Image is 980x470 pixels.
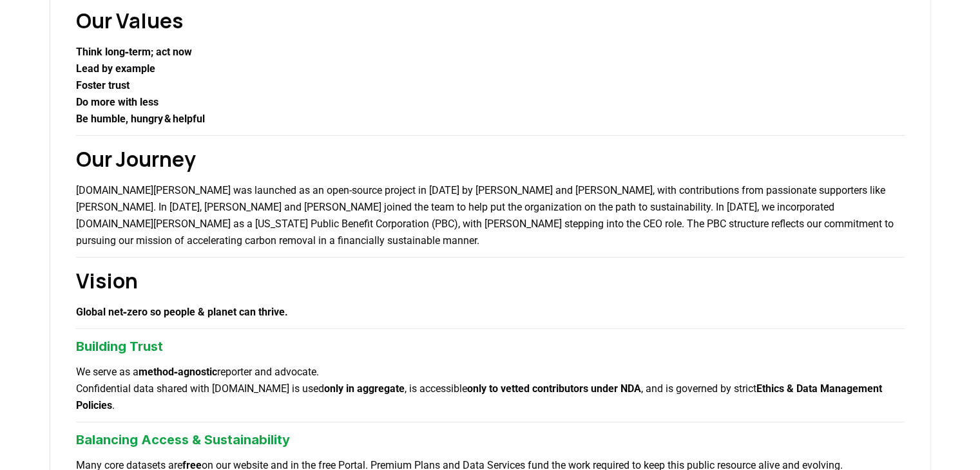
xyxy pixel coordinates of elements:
[76,5,905,36] h2: Our Values
[76,113,205,125] strong: Be humble, hungry & helpful
[76,144,905,174] h2: Our Journey
[76,364,905,414] p: We serve as a reporter and advocate. Confidential data shared with [DOMAIN_NAME] is used , is acc...
[76,265,905,296] h2: Vision
[76,382,882,411] strong: Ethics & Data Management Policies
[467,382,641,395] strong: only to vetted contributors under NDA
[76,182,905,249] p: [DOMAIN_NAME][PERSON_NAME] was launched as an open-source project in [DATE] by [PERSON_NAME] and ...
[76,79,130,91] strong: Foster trust
[139,366,218,378] strong: method‑agnostic
[76,430,905,449] h3: Balancing Access & Sustainability
[76,337,905,356] h3: Building Trust
[76,46,193,58] strong: Think long‑term; act now
[324,382,405,395] strong: only in aggregate
[76,306,289,318] strong: Global net‑zero so people & planet can thrive.
[76,62,155,75] strong: Lead by example
[76,96,159,108] strong: Do more with less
